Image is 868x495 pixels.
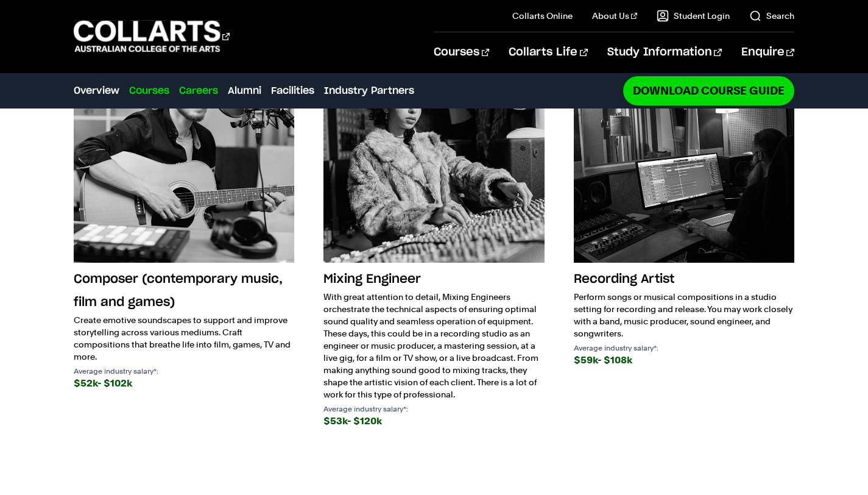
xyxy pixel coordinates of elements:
p: Perform songs or musical compositions in a studio setting for recording and release. You may work... [574,291,794,340]
a: About Us [592,10,637,22]
a: Study Information [607,32,722,73]
p: Create emotive soundscapes to support and improve storytelling across various mediums. Craft comp... [74,314,294,363]
a: Search [749,10,794,22]
a: Industry Partners [324,84,414,98]
a: Facilities [271,84,314,98]
h3: Recording Artist [574,268,794,291]
p: Average industry salary*: [74,368,294,375]
a: Overview [74,84,119,98]
a: Collarts Life [509,32,587,73]
div: $59k- $108k [574,352,794,369]
p: Average industry salary*: [574,344,794,352]
a: Courses [129,84,169,98]
p: With great attention to detail, Mixing Engineers orchestrate the technical aspects of ensuring op... [323,291,544,401]
a: Alumni [228,84,261,98]
a: Careers [179,84,218,98]
a: Enquire [741,32,794,73]
a: Courses [434,32,489,73]
div: $52k- $102k [74,375,294,392]
p: Average industry salary*: [323,405,544,413]
h3: Mixing Engineer [323,268,544,291]
a: Download Course Guide [623,76,794,105]
a: Student Login [657,10,730,22]
div: Go to homepage [74,19,230,54]
div: $53k- $120k [323,413,544,430]
a: Collarts Online [512,10,573,22]
h3: Composer (contemporary music, film and games) [74,268,294,314]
